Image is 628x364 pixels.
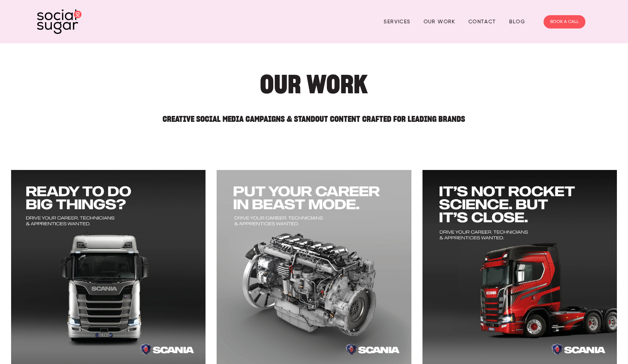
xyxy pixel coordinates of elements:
[384,16,410,27] a: Services
[424,16,455,27] a: Our Work
[544,15,585,29] a: BOOK A CALL
[75,108,553,123] h2: Creative Social Media Campaigns & Standout Content Crafted for Leading Brands
[468,16,496,27] a: Contact
[75,73,553,96] h1: Our Work
[509,16,525,27] a: Blog
[37,9,81,34] img: SocialSugar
